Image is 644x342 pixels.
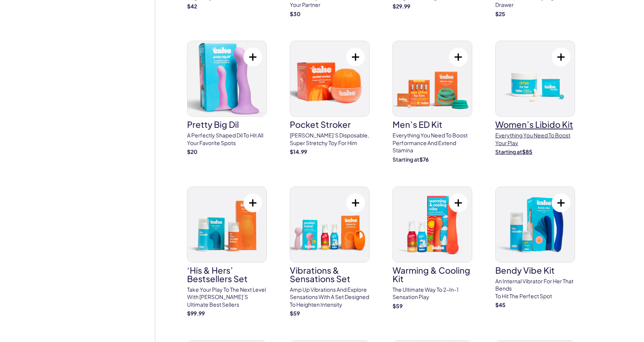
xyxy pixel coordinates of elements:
[187,266,267,283] h3: ‘His & Hers’ Bestsellers Set
[187,187,266,262] img: ‘His & Hers’ Bestsellers Set
[495,120,575,129] h3: Women’s Libido Kit
[419,156,429,163] strong: $ 76
[495,278,575,300] p: An internal vibrator for her that bends to hit the perfect spot
[187,187,267,317] a: ‘His & Hers’ Bestsellers Set‘His & Hers’ Bestsellers SetTake your play to the next level with [PE...
[290,132,370,147] p: [PERSON_NAME]’s disposable, super stretchy toy for him
[393,286,472,301] p: The ultimate way to 2-in-1 sensation play
[290,120,370,129] h3: pocket stroker
[290,10,301,17] strong: $ 30
[393,132,472,154] p: Everything You need to boost performance and extend Stamina
[290,286,370,309] p: Amp up vibrations and explore sensations with a set designed to heighten intensity
[495,132,575,147] p: Everything you need to Boost Your Play
[187,286,267,309] p: Take your play to the next level with [PERSON_NAME]’s ultimate best sellers
[290,187,370,317] a: Vibrations & Sensations SetVibrations & Sensations SetAmp up vibrations and explore sensations wi...
[290,310,300,317] strong: $ 59
[522,148,532,155] strong: $ 85
[393,302,402,309] strong: $ 59
[187,3,197,10] strong: $ 42
[290,266,370,283] h3: Vibrations & Sensations Set
[393,3,410,10] strong: $ 29.99
[393,187,472,262] img: Warming & Cooling Kit
[290,41,369,116] img: pocket stroker
[496,187,575,262] img: Bendy Vibe Kit
[290,187,369,262] img: Vibrations & Sensations Set
[393,41,472,163] a: Men’s ED KitMen’s ED KitEverything You need to boost performance and extend StaminaStarting at$76
[187,41,266,116] img: pretty big dil
[496,41,575,116] img: Women’s Libido Kit
[187,132,267,147] p: A perfectly shaped Dil to hit all your favorite spots
[495,41,575,156] a: Women’s Libido KitWomen’s Libido KitEverything you need to Boost Your PlayStarting at$85
[187,310,205,317] strong: $ 99.99
[495,301,506,308] strong: $ 45
[187,120,267,129] h3: pretty big dil
[393,41,472,116] img: Men’s ED Kit
[187,41,267,156] a: pretty big dilpretty big dilA perfectly shaped Dil to hit all your favorite spots$20
[393,187,472,310] a: Warming & Cooling KitWarming & Cooling KitThe ultimate way to 2-in-1 sensation play$59
[495,148,522,155] span: Starting at
[393,120,472,129] h3: Men’s ED Kit
[290,41,370,156] a: pocket strokerpocket stroker[PERSON_NAME]’s disposable, super stretchy toy for him$14.99
[495,187,575,309] a: Bendy Vibe KitBendy Vibe KitAn internal vibrator for her that bendsto hit the perfect spot$45
[495,10,505,17] strong: $ 25
[495,266,575,274] h3: Bendy Vibe Kit
[393,266,472,283] h3: Warming & Cooling Kit
[393,156,419,163] span: Starting at
[187,148,197,155] strong: $ 20
[290,148,307,155] strong: $ 14.99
